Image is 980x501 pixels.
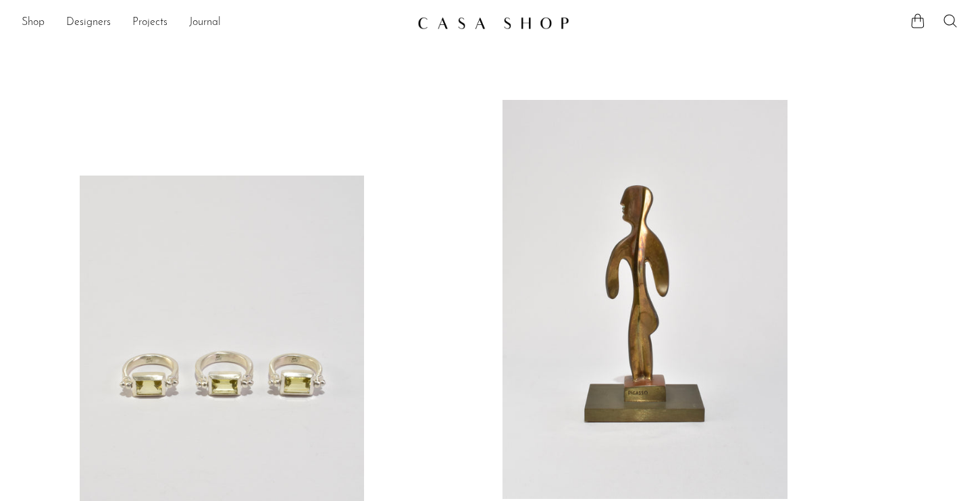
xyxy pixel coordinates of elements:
a: Projects [132,14,167,32]
a: Journal [189,14,221,32]
a: Designers [66,14,111,32]
nav: Desktop navigation [22,11,407,34]
ul: NEW HEADER MENU [22,11,407,34]
a: Shop [22,14,45,32]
